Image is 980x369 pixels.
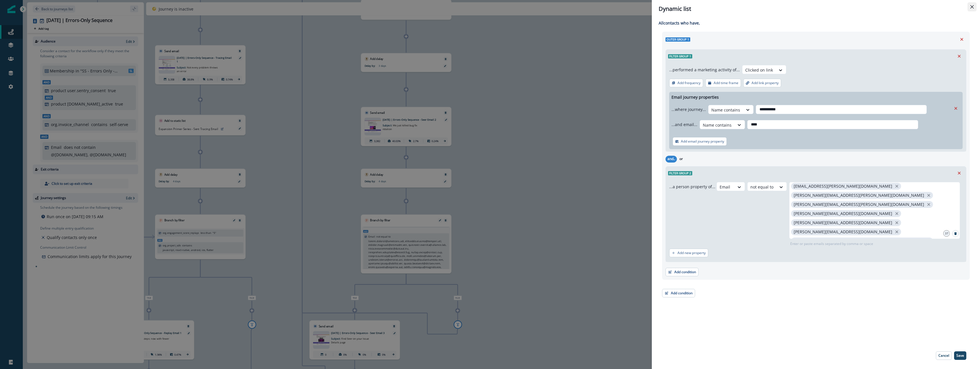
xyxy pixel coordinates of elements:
p: [PERSON_NAME][EMAIL_ADDRESS][DOMAIN_NAME] [794,220,892,225]
button: or [677,156,685,163]
button: Add condition [662,289,695,297]
p: [PERSON_NAME][EMAIL_ADDRESS][PERSON_NAME][DOMAIN_NAME] [794,193,924,198]
button: Add new property [669,249,708,257]
p: Add frequency [677,81,701,85]
button: Cancel [936,351,952,360]
p: ...performed a marketing activity of... [669,67,740,73]
div: Dynamic list [659,5,973,13]
button: Add condition [665,268,699,276]
p: Add new property [677,251,706,255]
button: Remove [955,52,964,60]
p: Add link property [752,81,779,85]
button: close [926,202,932,207]
span: Outer group 1 [665,37,690,42]
button: Save [954,351,966,360]
p: Cancel [938,354,949,358]
span: Filter group 1 [668,54,692,58]
button: Add frequency [669,79,703,87]
p: Add time frame [714,81,738,85]
button: Remove [951,104,960,113]
button: close [894,220,900,226]
p: [PERSON_NAME][EMAIL_ADDRESS][PERSON_NAME][DOMAIN_NAME] [794,239,924,244]
p: Enter or paste emails separated by comma or space [789,241,874,246]
p: [EMAIL_ADDRESS][PERSON_NAME][DOMAIN_NAME] [794,184,892,189]
button: close [894,229,900,235]
button: and.. [665,156,677,163]
p: Save [956,354,964,358]
p: Add email journey property [681,139,724,143]
button: Add link property [743,79,781,87]
button: Remove [955,169,964,177]
div: 37 [943,230,950,237]
p: [PERSON_NAME][EMAIL_ADDRESS][PERSON_NAME][DOMAIN_NAME] [794,202,924,207]
button: close [926,192,932,198]
p: ...and email... [671,121,697,127]
button: Search [952,230,959,237]
button: Add time frame [705,79,741,87]
button: close [926,238,932,244]
p: ...where journey... [671,106,706,112]
button: Remove [957,35,966,44]
button: Add email journey property [673,137,727,146]
p: [PERSON_NAME][EMAIL_ADDRESS][DOMAIN_NAME] [794,211,892,216]
button: close [894,211,900,216]
p: Email journey properties [671,94,719,100]
button: Close [967,2,977,11]
p: All contact s who have, [659,20,970,26]
button: close [894,183,900,189]
p: ...a person property of... [669,184,715,190]
p: [PERSON_NAME][EMAIL_ADDRESS][DOMAIN_NAME] [794,230,892,234]
span: Filter group 2 [668,171,692,175]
